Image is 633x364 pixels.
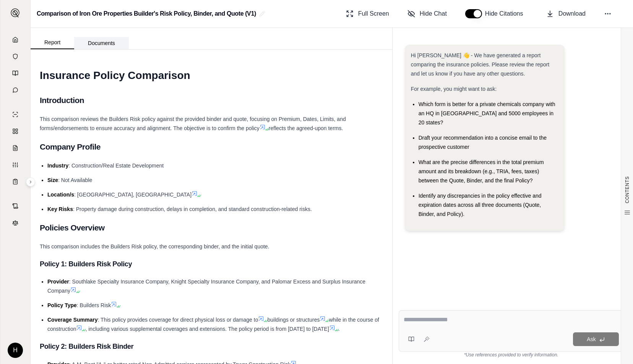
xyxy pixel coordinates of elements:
span: Hi [PERSON_NAME] 👋 - We have generated a report comparing the insurance policies. Please review t... [411,52,550,77]
span: Full Screen [358,9,389,18]
span: Download [558,9,586,18]
button: Hide Chat [404,6,450,21]
a: Contract Analysis [5,198,26,214]
a: Single Policy [5,107,26,122]
span: : Property damage during construction, delays in completion, and standard construction-related ri... [73,206,312,212]
a: Policy Comparisons [5,124,26,139]
a: Coverage Table [5,174,26,189]
span: Location/s [47,192,74,198]
span: while in the course of construction [47,317,379,332]
h2: Comparison of Iron Ore Properties Builder's Risk Policy, Binder, and Quote (V1) [37,7,256,21]
h3: Policy 2: Builders Risk Binder [40,340,383,353]
h1: Insurance Policy Comparison [40,65,383,86]
h2: Introduction [40,92,383,108]
button: Expand sidebar [8,5,23,21]
button: Full Screen [343,6,392,21]
span: Hide Citations [485,9,528,18]
span: reflects the agreed-upon terms. [269,125,343,131]
span: Coverage Summary [47,317,98,323]
div: H [8,343,23,358]
span: : [GEOGRAPHIC_DATA], [GEOGRAPHIC_DATA] [74,192,192,198]
span: What are the precise differences in the total premium amount and its breakdown (e.g., TRIA, fees,... [419,159,544,184]
button: Ask [573,332,619,346]
a: Legal Search Engine [5,215,26,230]
a: Prompt Library [5,66,26,81]
span: Policy Type [47,302,77,308]
button: Documents [74,37,129,49]
img: Expand sidebar [11,8,20,18]
span: , including various supplemental coverages and extensions. The policy period is from [DATE] to [D... [85,326,329,332]
a: Home [5,32,26,47]
button: Report [31,36,74,49]
span: Provider [47,279,69,285]
h2: Policies Overview [40,220,383,236]
a: Claim Coverage [5,140,26,156]
span: This comparison reviews the Builders Risk policy against the provided binder and quote, focusing ... [40,116,346,131]
span: For example, you might want to ask: [411,86,497,92]
span: buildings or structures [267,317,320,323]
span: : This policy provides coverage for direct physical loss or damage to [98,317,258,323]
a: Documents Vault [5,49,26,64]
span: : Construction/Real Estate Development [68,163,164,169]
span: . [338,326,340,332]
span: Draft your recommendation into a concise email to the prospective customer [419,135,547,150]
a: Chat [5,82,26,98]
button: Expand sidebar [26,177,35,187]
span: Identify any discrepancies in the policy effective and expiration dates across all three document... [419,193,542,217]
button: Download [543,6,589,21]
span: Hide Chat [420,9,447,18]
div: *Use references provided to verify information. [399,352,624,358]
span: Size [47,177,58,183]
h2: Company Profile [40,139,383,155]
span: Industry [47,163,68,169]
span: Key Risks [47,206,73,212]
span: CONTENTS [624,176,630,203]
span: : Not Available [58,177,92,183]
span: This comparison includes the Builders Risk policy, the corresponding binder, and the initial quote. [40,243,269,250]
span: : Southlake Specialty Insurance Company, Knight Specialty Insurance Company, and Palomar Excess a... [47,279,365,294]
span: : Builders Risk [77,302,111,308]
a: Custom Report [5,157,26,172]
span: Ask [587,336,596,342]
span: Which form is better for a private chemicals company with an HQ in [GEOGRAPHIC_DATA] and 5000 emp... [419,101,555,126]
h3: Policy 1: Builders Risk Policy [40,257,383,271]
